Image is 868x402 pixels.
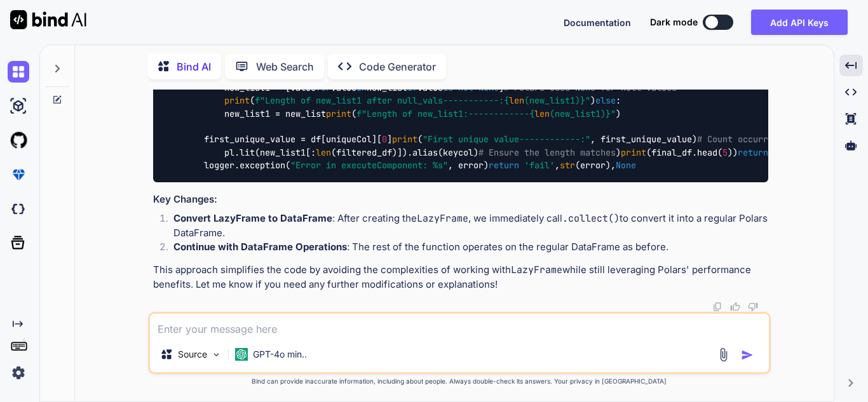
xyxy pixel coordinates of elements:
[211,349,222,360] img: Pick Models
[10,10,86,29] img: Bind AI
[178,348,207,361] p: Source
[290,159,448,171] span: "Error in executeComponent: %s"
[509,95,524,107] span: len
[392,134,417,145] span: print
[255,95,590,107] span: f"Length of new_list1 after null_vals-----------: "
[716,347,731,362] img: attachment
[382,134,387,145] span: 0
[177,59,211,74] p: Bind AI
[256,59,314,74] p: Web Search
[8,164,29,185] img: premium
[562,212,620,225] code: .collect()
[712,302,722,312] img: copy
[417,212,468,225] code: LazyFrame
[148,377,771,386] p: Bind can provide inaccurate information, including about people. Always double-check its answers....
[326,108,351,119] span: print
[595,95,616,107] span: else
[748,302,758,312] img: dislike
[8,362,29,384] img: settings
[560,159,575,171] span: str
[751,10,848,35] button: Add API Keys
[529,108,611,119] span: { (new_list1)}
[730,302,740,312] img: like
[224,95,250,107] span: print
[8,198,29,220] img: darkCloudIdeIcon
[356,108,616,119] span: f"Length of new_list1:------------ "
[153,263,768,291] p: This approach simplifies the code by avoiding the complexities of working with while still levera...
[153,192,768,207] h3: Key Changes:
[235,348,248,361] img: GPT-4o mini
[478,147,616,158] span: # Ensure the length matches
[650,16,698,29] span: Dark mode
[8,61,29,83] img: chat
[738,147,768,158] span: return
[173,241,347,253] strong: Continue with DataFrame Operations
[163,211,768,240] li: : After creating the , we immediately call to convert it into a regular Polars DataFrame.
[489,159,519,171] span: return
[534,108,550,119] span: len
[423,134,590,145] span: "First unique value------------:"
[253,348,307,361] p: GPT-4o min..
[359,59,436,74] p: Code Generator
[524,159,555,171] span: 'fail'
[8,130,29,151] img: githubLight
[741,349,754,361] img: icon
[511,264,562,276] code: LazyFrame
[504,95,585,107] span: { (new_list1)}
[163,240,768,258] li: : The rest of the function operates on the regular DataFrame as before.
[722,147,728,158] span: 5
[564,16,631,29] button: Documentation
[564,17,631,28] span: Documentation
[621,147,646,158] span: print
[616,159,636,171] span: None
[173,212,332,224] strong: Convert LazyFrame to DataFrame
[316,147,331,158] span: len
[8,95,29,117] img: ai-studio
